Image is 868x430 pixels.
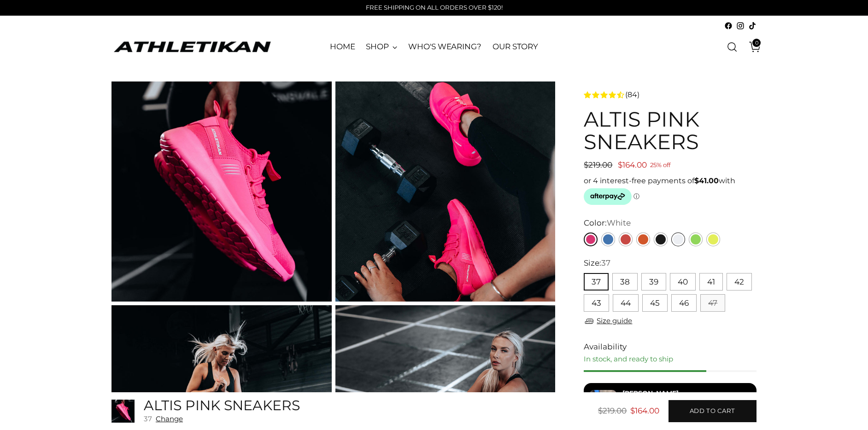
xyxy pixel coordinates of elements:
a: OUR STORY [493,37,538,57]
span: $219.00 [584,160,612,169]
h1: ALTIS Pink Sneakers [584,108,757,153]
span: $219.00 [598,406,627,415]
span: 37 [601,258,610,267]
button: 39 [641,273,666,291]
a: Open cart modal [742,38,761,56]
button: 37 [584,273,609,291]
a: White [671,232,685,246]
button: 43 [584,294,609,312]
span: $164.00 [630,406,659,415]
h5: ALTIS Pink Sneakers [144,398,300,413]
img: ALTIS Pink Sneakers [111,81,332,302]
img: ALTIS Pink Sneakers [335,81,556,302]
span: 0 [752,39,761,47]
a: Yellow [706,232,720,246]
span: 25% off [650,159,670,171]
a: WHO'S WEARING? [408,37,481,57]
button: 42 [727,273,752,291]
button: 44 [613,294,639,312]
a: Pink [584,232,598,246]
button: 47 [700,294,725,312]
a: Orange [636,232,650,246]
a: Open search modal [723,38,741,56]
a: HOME [330,37,355,57]
a: ATHLETIKAN [111,40,273,54]
span: In stock, and ready to ship [584,354,673,363]
button: 45 [642,294,668,312]
span: Add to cart [690,407,735,415]
span: (84) [625,89,639,100]
button: Add to cart [669,400,757,422]
span: White [607,218,631,227]
a: Red [619,232,633,246]
button: 40 [670,273,696,291]
a: Green [689,232,703,246]
button: 41 [699,273,723,291]
button: Change [156,414,183,423]
span: $164.00 [618,160,647,169]
img: ALTIS Pink Sneakers [111,400,135,423]
a: Size guide [584,315,632,327]
a: Black [654,232,668,246]
span: Availability [584,341,627,353]
span: 37 [144,414,152,423]
label: Size: [584,257,610,269]
a: SHOP [366,37,397,57]
a: Blue [601,232,615,246]
a: 4.3 rating (84 votes) [584,89,757,100]
button: 46 [671,294,697,312]
button: 38 [612,273,638,291]
label: Color: [584,217,631,229]
p: FREE SHIPPING ON ALL ORDERS OVER $120! [366,3,503,12]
